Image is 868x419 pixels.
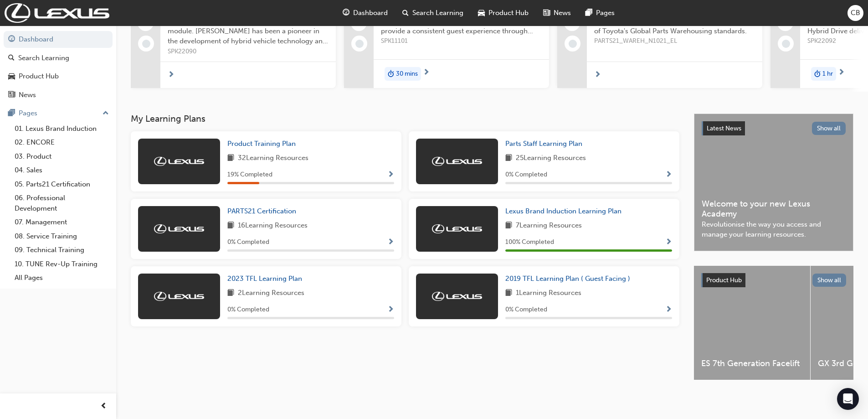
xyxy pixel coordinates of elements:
span: Show Progress [387,171,394,179]
span: Welcome to your new Lexus Academy [702,199,846,219]
span: 1 hr [822,69,833,79]
span: Show Progress [387,306,394,314]
span: Lexus Brand Induction Learning Plan [505,207,621,215]
a: Product Hub [4,68,113,85]
span: learningRecordVerb_NONE-icon [355,40,364,48]
span: Show Progress [665,306,672,314]
div: Open Intercom Messenger [837,388,859,410]
div: Product Hub [19,71,59,82]
span: SPK22090 [168,47,329,57]
a: 01. Lexus Brand Induction [11,122,113,136]
h3: My Learning Plans [131,114,679,124]
span: PARTS21 Certification [227,207,296,215]
span: learningRecordVerb_NONE-icon [569,40,577,48]
span: duration-icon [814,68,821,80]
button: Pages [4,105,113,122]
span: guage-icon [343,7,349,19]
button: Show Progress [387,169,394,181]
span: 1 Learning Resources [516,288,581,299]
span: book-icon [505,288,512,299]
img: Trak [154,224,204,233]
a: News [4,87,113,103]
span: News [554,8,571,18]
span: CB [851,8,860,18]
span: Product Hub [488,8,529,18]
span: book-icon [227,288,234,299]
a: Trak [5,3,109,23]
span: Product Training Plan [227,140,296,148]
span: 2019 TFL Learning Plan ( Guest Facing ) [505,274,630,283]
span: prev-icon [100,401,107,412]
img: Trak [432,224,482,233]
a: Parts Staff Learning Plan [505,139,586,149]
div: News [19,90,36,100]
a: 08. Service Training [11,229,113,243]
span: 0 % Completed [227,305,269,315]
span: car-icon [478,7,485,19]
span: Dashboard [353,8,388,18]
span: pages-icon [586,7,592,19]
span: PARTS21_WAREH_N1021_EL [594,36,755,47]
a: car-iconProduct Hub [471,4,536,22]
span: duration-icon [388,68,394,80]
a: search-iconSearch Learning [395,4,471,22]
span: next-icon [594,71,601,79]
span: news-icon [543,7,550,19]
button: Show all [812,274,847,287]
a: ES 7th Generation Facelift [694,266,810,380]
a: pages-iconPages [578,4,622,22]
span: 25 Learning Resources [516,153,586,164]
span: learningRecordVerb_NONE-icon [142,40,150,48]
span: Show Progress [387,238,394,247]
a: 03. Product [11,150,113,164]
button: Show all [812,122,846,135]
span: pages-icon [8,109,15,118]
a: 2019 TFL Learning Plan ( Guest Facing ) [505,274,634,284]
span: book-icon [227,153,234,164]
span: 0 % Completed [505,305,547,315]
a: 05. Parts21 Certification [11,177,113,191]
span: 19 % Completed [227,170,272,180]
a: PARTS21 Certification [227,206,300,217]
span: ES 7th Generation Facelift [701,358,803,369]
span: 2023 TFL Learning Plan [227,274,302,283]
span: 32 Learning Resources [238,153,308,164]
img: Trak [154,157,204,166]
span: SPK11101 [381,36,542,47]
span: Parts Staff Learning Plan [505,140,582,148]
a: news-iconNews [536,4,578,22]
a: Dashboard [4,31,113,48]
a: Lexus Brand Induction Learning Plan [505,206,625,217]
a: Search Learning [4,50,113,67]
a: Product HubShow all [701,273,846,288]
img: Trak [432,292,482,301]
span: next-icon [168,71,175,79]
a: Product Training Plan [227,139,299,149]
button: CB [847,5,863,21]
span: Search Learning [412,8,463,18]
a: 02. ENCORE [11,135,113,150]
img: Trak [432,157,482,166]
a: 07. Management [11,215,113,229]
span: Show Progress [665,171,672,179]
a: 10. TUNE Rev-Up Training [11,257,113,271]
button: Show Progress [665,237,672,248]
span: next-icon [423,69,430,77]
span: Show Progress [665,238,672,247]
span: 16 Learning Resources [238,220,308,232]
span: search-icon [402,7,409,19]
button: Show Progress [665,304,672,316]
span: Latest News [707,124,741,132]
span: 7 Learning Resources [516,220,582,232]
span: book-icon [505,220,512,232]
button: Show Progress [387,237,394,248]
a: 2023 TFL Learning Plan [227,274,306,284]
span: up-icon [103,108,109,119]
button: Show Progress [665,169,672,181]
span: Pages [596,8,615,18]
span: Product Hub [706,276,742,284]
span: 2 Learning Resources [238,288,304,299]
button: DashboardSearch LearningProduct HubNews [4,29,113,105]
span: Welcome to the Lexus Hybrid Drive eLearning module. [PERSON_NAME] has been a pioneer in the devel... [168,16,329,47]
